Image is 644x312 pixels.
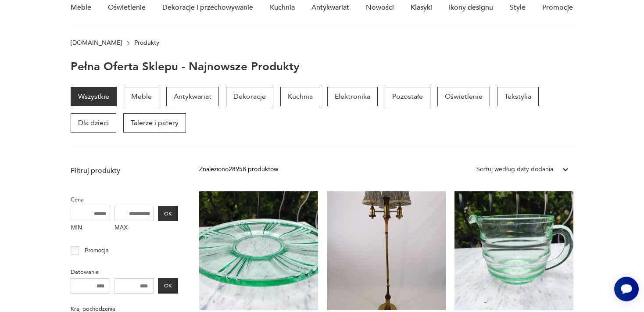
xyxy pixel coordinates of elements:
[71,166,178,176] p: Filtruj produkty
[71,113,116,133] a: Dla dzieci
[114,221,154,235] label: MAX
[85,246,109,255] p: Promocja
[327,87,378,106] a: Elektronika
[614,277,639,301] iframe: Smartsupp widget button
[71,195,178,204] p: Cena
[497,87,539,106] a: Tekstylia
[71,39,122,47] a: [DOMAIN_NAME]
[199,165,278,174] div: Znaleziono 28958 produktów
[71,87,117,106] a: Wszystkie
[280,87,320,106] a: Kuchnia
[476,165,553,174] div: Sortuj według daty dodania
[158,206,178,221] button: OK
[124,87,159,106] a: Meble
[385,87,430,106] a: Pozostałe
[166,87,219,106] a: Antykwariat
[71,61,300,73] h1: Pełna oferta sklepu - najnowsze produkty
[158,278,178,294] button: OK
[71,267,178,277] p: Datowanie
[71,221,110,235] label: MIN
[437,87,490,106] a: Oświetlenie
[226,87,273,106] a: Dekoracje
[134,39,159,47] p: Produkty
[123,113,186,133] a: Talerze i patery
